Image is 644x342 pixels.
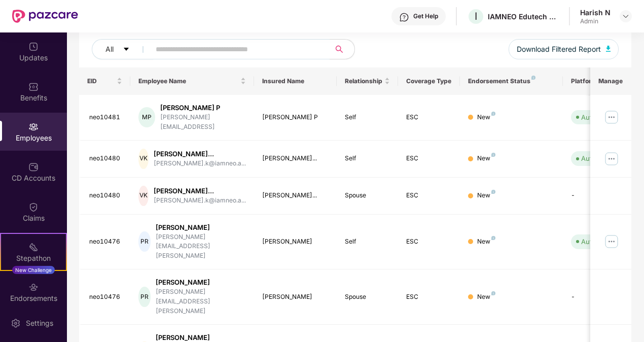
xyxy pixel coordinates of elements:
div: MP [138,107,155,127]
div: Harish N [580,8,611,17]
td: - [563,269,635,325]
button: search [330,39,355,59]
div: New [477,154,495,163]
button: Download Filtered Report [509,39,619,59]
img: svg+xml;base64,PHN2ZyB4bWxucz0iaHR0cDovL3d3dy53My5vcmcvMjAwMC9zdmciIHdpZHRoPSI4IiBoZWlnaHQ9IjgiIH... [491,291,495,295]
img: svg+xml;base64,PHN2ZyBpZD0iRHJvcGRvd24tMzJ4MzIiIHhtbG5zPSJodHRwOi8vd3d3LnczLm9yZy8yMDAwL3N2ZyIgd2... [622,12,630,20]
img: svg+xml;base64,PHN2ZyBpZD0iQ2xhaW0iIHhtbG5zPSJodHRwOi8vd3d3LnczLm9yZy8yMDAwL3N2ZyIgd2lkdGg9IjIwIi... [28,202,39,212]
div: [PERSON_NAME]... [154,186,246,196]
div: Settings [23,318,56,328]
div: New [477,292,495,302]
div: neo10476 [89,292,123,302]
div: [PERSON_NAME] [262,237,329,247]
div: [PERSON_NAME]... [262,154,329,163]
div: [PERSON_NAME] [262,292,329,302]
img: svg+xml;base64,PHN2ZyB4bWxucz0iaHR0cDovL3d3dy53My5vcmcvMjAwMC9zdmciIHdpZHRoPSIyMSIgaGVpZ2h0PSIyMC... [28,242,39,252]
th: Coverage Type [398,67,460,95]
span: search [330,45,349,53]
div: Spouse [345,292,390,302]
span: Employee Name [138,77,238,85]
div: ESC [406,113,452,122]
img: manageButton [603,109,620,125]
div: ESC [406,191,452,200]
th: EID [79,67,131,95]
div: PR [138,231,150,252]
div: neo10480 [89,191,123,200]
div: Self [345,113,390,122]
div: Auto Verified [581,112,622,122]
div: Spouse [345,191,390,200]
div: [PERSON_NAME]... [262,191,329,200]
div: [PERSON_NAME] [156,278,246,287]
div: [PERSON_NAME].k@iamneo.a... [154,196,246,206]
div: Stepathon [1,253,66,263]
img: svg+xml;base64,PHN2ZyB4bWxucz0iaHR0cDovL3d3dy53My5vcmcvMjAwMC9zdmciIHdpZHRoPSI4IiBoZWlnaHQ9IjgiIH... [491,112,495,116]
div: [PERSON_NAME] [156,223,246,232]
img: manageButton [603,151,620,167]
div: Endorsement Status [468,77,555,85]
img: svg+xml;base64,PHN2ZyBpZD0iQmVuZWZpdHMiIHhtbG5zPSJodHRwOi8vd3d3LnczLm9yZy8yMDAwL3N2ZyIgd2lkdGg9Ij... [28,82,39,92]
div: [PERSON_NAME].k@iamneo.a... [154,159,246,168]
div: Auto Verified [581,236,622,247]
div: Self [345,237,390,247]
span: caret-down [123,46,130,54]
span: Relationship [345,77,383,85]
div: PR [138,287,150,307]
img: svg+xml;base64,PHN2ZyB4bWxucz0iaHR0cDovL3d3dy53My5vcmcvMjAwMC9zdmciIHdpZHRoPSI4IiBoZWlnaHQ9IjgiIH... [491,190,495,194]
div: New [477,191,495,200]
div: Auto Verified [581,153,622,163]
span: Download Filtered Report [517,44,601,55]
div: New [477,113,495,122]
th: Insured Name [254,67,337,95]
th: Employee Name [130,67,254,95]
img: svg+xml;base64,PHN2ZyB4bWxucz0iaHR0cDovL3d3dy53My5vcmcvMjAwMC9zdmciIHhtbG5zOnhsaW5rPSJodHRwOi8vd3... [606,46,611,52]
img: svg+xml;base64,PHN2ZyBpZD0iVXBkYXRlZCIgeG1sbnM9Imh0dHA6Ly93d3cudzMub3JnLzIwMDAvc3ZnIiB3aWR0aD0iMj... [28,42,39,52]
img: svg+xml;base64,PHN2ZyBpZD0iU2V0dGluZy0yMHgyMCIgeG1sbnM9Imh0dHA6Ly93d3cudzMub3JnLzIwMDAvc3ZnIiB3aW... [11,318,21,328]
div: New Challenge [12,266,55,274]
span: EID [87,77,115,85]
img: svg+xml;base64,PHN2ZyBpZD0iRW5kb3JzZW1lbnRzIiB4bWxucz0iaHR0cDovL3d3dy53My5vcmcvMjAwMC9zdmciIHdpZH... [28,282,39,292]
img: New Pazcare Logo [12,10,78,23]
th: Manage [590,67,631,95]
img: svg+xml;base64,PHN2ZyB4bWxucz0iaHR0cDovL3d3dy53My5vcmcvMjAwMC9zdmciIHdpZHRoPSI4IiBoZWlnaHQ9IjgiIH... [491,236,495,240]
div: VK [138,149,149,169]
span: I [475,10,477,22]
button: Allcaret-down [92,39,154,59]
div: [PERSON_NAME][EMAIL_ADDRESS] [160,113,246,132]
div: neo10476 [89,237,123,247]
div: ESC [406,237,452,247]
div: [PERSON_NAME] P [262,113,329,122]
div: VK [138,186,149,206]
img: svg+xml;base64,PHN2ZyB4bWxucz0iaHR0cDovL3d3dy53My5vcmcvMjAwMC9zdmciIHdpZHRoPSI4IiBoZWlnaHQ9IjgiIH... [531,76,535,80]
div: neo10481 [89,113,123,122]
img: svg+xml;base64,PHN2ZyB4bWxucz0iaHR0cDovL3d3dy53My5vcmcvMjAwMC9zdmciIHdpZHRoPSI4IiBoZWlnaHQ9IjgiIH... [491,153,495,157]
div: New [477,237,495,247]
div: [PERSON_NAME][EMAIL_ADDRESS][PERSON_NAME] [156,232,246,261]
img: svg+xml;base64,PHN2ZyBpZD0iQ0RfQWNjb3VudHMiIGRhdGEtbmFtZT0iQ0QgQWNjb3VudHMiIHhtbG5zPSJodHRwOi8vd3... [28,162,39,172]
div: Admin [580,17,611,25]
img: manageButton [603,233,620,250]
div: Get Help [413,12,438,20]
div: Platform Status [571,77,627,85]
div: neo10480 [89,154,123,163]
div: [PERSON_NAME]... [154,149,246,159]
span: All [105,44,114,55]
div: Self [345,154,390,163]
div: [PERSON_NAME] P [160,103,246,113]
div: IAMNEO Edutech Private Limited [488,12,559,21]
img: svg+xml;base64,PHN2ZyBpZD0iSGVscC0zMngzMiIgeG1sbnM9Imh0dHA6Ly93d3cudzMub3JnLzIwMDAvc3ZnIiB3aWR0aD... [399,12,409,22]
div: ESC [406,292,452,302]
th: Relationship [337,67,399,95]
div: [PERSON_NAME][EMAIL_ADDRESS][PERSON_NAME] [156,287,246,316]
img: svg+xml;base64,PHN2ZyBpZD0iRW1wbG95ZWVzIiB4bWxucz0iaHR0cDovL3d3dy53My5vcmcvMjAwMC9zdmciIHdpZHRoPS... [28,122,39,132]
div: ESC [406,154,452,163]
td: - [563,178,635,215]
